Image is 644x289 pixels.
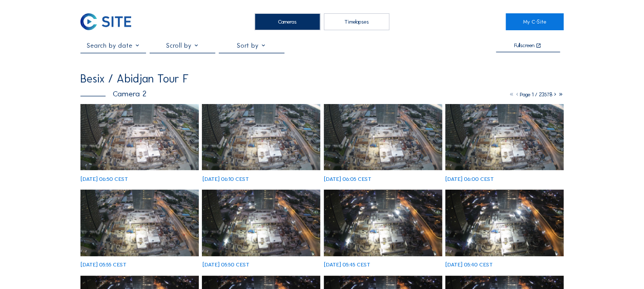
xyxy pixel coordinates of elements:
[324,190,442,256] img: image_53573746
[324,262,370,267] div: [DATE] 05:45 CEST
[80,73,189,85] div: Besix / Abidjan Tour F
[324,13,389,30] div: Timelapses
[324,104,442,171] img: image_53574284
[255,13,320,30] div: Cameras
[80,13,138,30] a: C-SITE Logo
[80,262,127,267] div: [DATE] 05:55 CEST
[445,176,494,182] div: [DATE] 06:00 CEST
[80,104,199,171] img: image_53575109
[80,90,147,97] div: Camera 2
[202,176,248,182] div: [DATE] 06:10 CEST
[506,13,564,30] a: My C-Site
[202,104,320,171] img: image_53574396
[80,190,199,256] img: image_53573933
[324,176,371,182] div: [DATE] 06:05 CEST
[445,104,564,171] img: image_53574034
[445,262,493,267] div: [DATE] 05:40 CEST
[202,262,249,267] div: [DATE] 05:50 CEST
[80,13,131,30] img: C-SITE Logo
[520,91,552,98] span: Page 1 / 23578
[80,42,146,49] input: Search by date 󰅀
[445,190,564,256] img: image_53573533
[202,190,320,256] img: image_53573869
[80,176,128,182] div: [DATE] 06:50 CEST
[514,43,534,49] div: Fullscreen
